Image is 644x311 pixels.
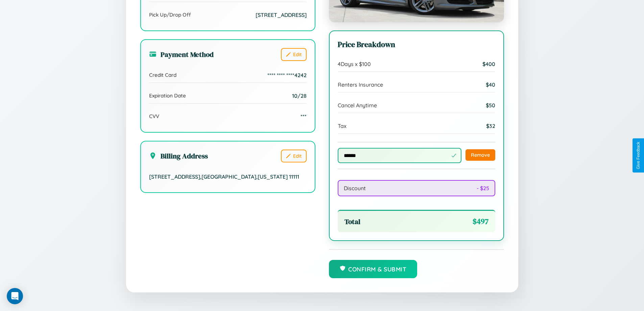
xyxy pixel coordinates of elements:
button: Remove [466,149,495,161]
span: CVV [149,113,159,119]
span: Total [344,217,360,226]
button: Confirm & Submit [329,260,418,278]
span: Expiration Date [149,92,186,99]
span: Credit Card [149,72,176,78]
span: $ 50 [486,102,495,109]
span: $ 40 [486,81,495,88]
h3: Price Breakdown [338,39,495,50]
span: Renters Insurance [338,81,383,88]
h3: Billing Address [149,151,208,161]
span: Discount [344,185,366,192]
span: $ 32 [486,123,495,129]
h3: Payment Method [149,49,214,59]
span: $ 400 [482,61,495,67]
button: Edit [281,150,307,162]
span: Tax [338,123,347,129]
span: 10/28 [292,92,307,99]
div: Open Intercom Messenger [7,288,23,304]
span: - $ 25 [477,185,489,192]
span: Pick Up/Drop Off [149,12,191,18]
button: Edit [281,48,307,61]
span: Cancel Anytime [338,102,377,109]
span: [STREET_ADDRESS] [256,12,307,18]
div: Give Feedback [636,142,641,169]
span: $ 497 [473,216,488,227]
span: [STREET_ADDRESS] , [GEOGRAPHIC_DATA] , [US_STATE] 11111 [149,173,299,180]
span: 4 Days x $ 100 [338,61,371,67]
